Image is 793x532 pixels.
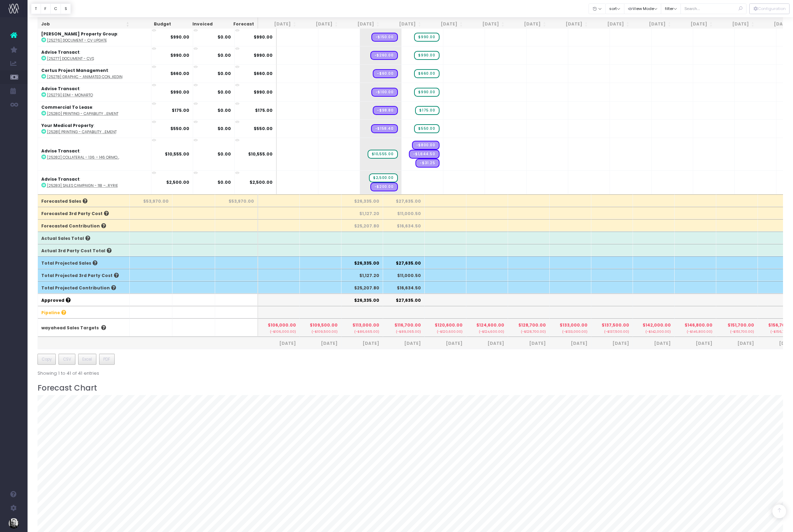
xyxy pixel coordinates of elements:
[341,18,383,31] th: Aug 25: activate to sort column ascending
[675,18,716,31] th: Apr 26: activate to sort column ascending
[47,111,118,116] abbr: [25280] Printing - Capability Statement
[511,328,546,334] small: (-$128,700.00)
[412,141,440,150] span: Streamtime Draft Expense: Design – Jessie Sattler
[38,232,130,244] th: Actual Sales Total
[470,328,504,334] small: (-$124,600.00)
[369,173,398,182] span: wayahead Sales Forecast Item
[41,86,80,92] strong: Advise Transact
[41,198,87,204] span: Forecasted Sales
[341,269,383,281] th: $1,127.20
[41,325,99,331] a: wayahead Sales Targets
[341,256,383,269] th: $26,335.00
[82,356,92,362] span: Excel
[42,356,52,362] span: Copy
[605,3,624,14] button: sort
[78,354,96,365] button: Excel
[41,3,51,14] button: F
[31,3,71,14] div: Vertical button group
[165,151,189,157] strong: $10,555.00
[254,89,273,95] span: $990.00
[38,383,783,393] h3: Forecast Chart
[218,34,231,40] strong: $0.00
[383,18,425,31] th: Sep 25: activate to sort column ascending
[170,71,189,76] strong: $660.00
[371,33,398,42] span: Streamtime Draft Expense: Design – Tinstar
[371,124,398,133] span: Streamtime Draft Expense: Printing – Ballarat Mail Works
[9,518,19,529] img: images/default_profile_image.png
[38,83,151,101] td: :
[425,18,466,31] th: Oct 25: activate to sort column ascending
[661,3,681,14] button: filter
[383,219,425,232] th: $16,634.50
[414,124,439,133] span: wayahead Sales Forecast Item
[414,51,439,60] span: wayahead Sales Forecast Item
[368,150,398,159] span: wayahead Sales Forecast Item
[215,194,258,207] th: $53,970.00
[341,194,383,207] th: $26,335.00
[643,322,671,328] span: $142,000.00
[254,34,273,40] span: $990.00
[38,269,130,281] th: Total Projected 3rd Party Cost
[591,18,633,31] th: Feb 26: activate to sort column ascending
[172,107,189,113] strong: $175.00
[41,49,80,55] strong: Advise Transact
[387,328,421,334] small: (-$89,065.00)
[383,269,425,281] th: $11,000.50
[414,69,439,78] span: wayahead Sales Forecast Item
[636,328,671,334] small: (-$142,000.00)
[175,18,216,31] th: Invoiced
[345,328,379,334] small: (-$86,665.00)
[41,67,108,73] strong: Certus Project Management
[720,340,754,347] span: [DATE]
[508,18,550,31] th: Dec 25: activate to sort column ascending
[352,322,379,328] span: $113,000.00
[218,71,231,76] strong: $0.00
[38,18,133,31] th: Job: activate to sort column ascending
[41,31,117,37] strong: [PERSON_NAME] Property Group
[720,328,754,334] small: (-$151,700.00)
[678,340,712,347] span: [DATE]
[466,18,508,31] th: Nov 25: activate to sort column ascending
[47,56,94,61] abbr: [25277] Document - CVs
[255,107,273,114] span: $175.00
[262,328,296,334] small: (-$106,000.00)
[680,3,747,14] input: Search...
[170,126,189,131] strong: $550.00
[383,256,425,269] th: $27,635.00
[414,88,439,97] span: wayahead Sales Forecast Item
[38,138,151,170] td: :
[303,340,338,347] span: [DATE]
[47,129,117,135] abbr: [25281] Printing - Capability Statement
[38,366,99,377] div: Showing 1 to 41 of 41 entries
[476,322,504,328] span: $124,600.00
[38,219,130,232] th: Forecasted Contribution
[38,46,151,64] td: :
[130,194,172,207] th: $53,970.00
[133,18,175,31] th: Budget
[685,322,712,328] span: $146,800.00
[387,340,421,347] span: [DATE]
[345,340,379,347] span: [DATE]
[218,89,231,95] strong: $0.00
[373,106,398,115] span: Streamtime Draft Expense: Printing – Ballarat Mail Works
[370,182,398,191] span: Streamtime Draft Expense: Design – Jessie Sattler
[254,52,273,58] span: $990.00
[38,101,151,119] td: :
[553,340,588,347] span: [DATE]
[595,340,629,347] span: [DATE]
[254,126,273,132] span: $550.00
[624,3,662,14] button: View Mode
[633,18,675,31] th: Mar 26: activate to sort column ascending
[428,328,463,334] small: (-$120,600.00)
[373,69,398,78] span: Streamtime Draft Expense: Design – Jessie Sattler
[250,179,273,185] span: $2,500.00
[371,88,398,97] span: Streamtime Draft Expense: Design – Jessie Sattler
[63,356,71,362] span: CSV
[415,106,439,115] span: wayahead Sales Forecast Item
[218,151,231,157] strong: $0.00
[310,322,338,328] span: $109,500.00
[383,281,425,294] th: $16,634.50
[166,179,189,185] strong: $2,500.00
[38,207,130,219] th: Forecasted 3rd Party Cost
[248,151,273,157] span: $10,555.00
